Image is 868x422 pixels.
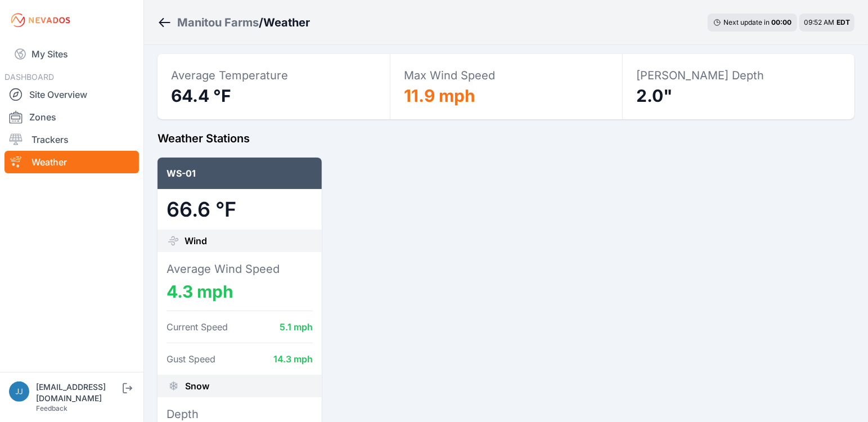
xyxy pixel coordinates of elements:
[9,11,72,29] img: Nevados
[263,15,310,30] h3: Weather
[167,320,228,334] dt: Current Speed
[36,404,68,412] a: Feedback
[36,381,120,404] div: [EMAIL_ADDRESS][DOMAIN_NAME]
[9,381,29,402] img: jjones@prismpower.solar
[171,69,288,82] span: Average Temperature
[158,131,854,146] h2: Weather Stations
[404,86,475,106] span: 11.9 mph
[167,198,313,221] dd: 66.6 °F
[259,15,263,30] span: /
[804,18,834,26] span: 09:52 AM
[185,234,207,248] span: Wind
[158,8,310,37] nav: Breadcrumb
[185,379,209,393] span: Snow
[836,18,850,26] span: EDT
[5,106,139,128] a: Zones
[280,320,313,334] dd: 5.1 mph
[771,18,791,27] div: 00 : 00
[5,151,139,173] a: Weather
[5,128,139,151] a: Trackers
[167,406,313,422] dt: Depth
[723,18,770,26] span: Next update in
[5,72,54,82] span: DASHBOARD
[171,86,231,106] span: 64.4 °F
[636,69,764,82] span: [PERSON_NAME] Depth
[167,261,313,277] dt: Average Wind Speed
[167,281,313,302] dd: 4.3 mph
[167,352,215,366] dt: Gust Speed
[636,86,673,106] span: 2.0"
[404,69,495,82] span: Max Wind Speed
[273,352,313,366] dd: 14.3 mph
[5,41,139,68] a: My Sites
[5,83,139,106] a: Site Overview
[158,158,322,189] div: WS-01
[177,15,259,30] a: Manitou Farms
